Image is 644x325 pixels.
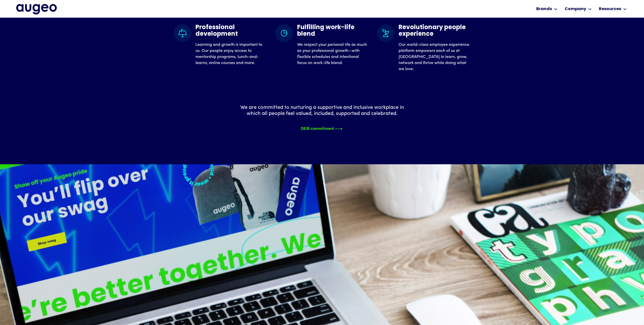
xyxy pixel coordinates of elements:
div: Resources [599,6,621,12]
div: DEIB commitment [301,125,334,131]
a: home [16,4,57,14]
div: Brands [536,6,552,12]
p: Learning and growth is important to us. Our people enjoy access to mentorship programs, lunch-and... [195,42,267,66]
img: Arrow symbol in bright green pointing right to indicate an active link. [335,126,342,132]
div: Company [565,6,586,12]
h4: Professional development [195,24,267,38]
h4: Fulfilling work-life blend [297,24,369,38]
p: We respect your personal life as much as your professional growth—with flexible schedules and int... [297,42,369,66]
p: Our world-class employee experience platform empowers each of us at [GEOGRAPHIC_DATA] to learn, g... [399,42,470,72]
p: We are committed to nurturing a supportive and inclusive workplace in which all people feel value... [235,105,409,117]
a: DEIB commitmentArrow symbol in bright green pointing right to indicate an active link. [299,126,345,132]
img: Augeo's full logo in midnight blue. [16,4,57,14]
h4: Revolutionary people experience [399,24,470,38]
